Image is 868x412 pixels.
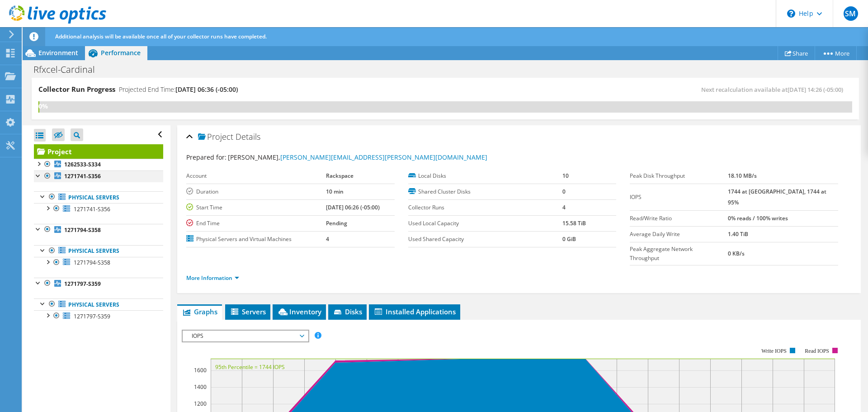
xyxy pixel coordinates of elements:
[778,46,815,60] a: Share
[34,257,163,269] a: 1271794-S358
[408,235,562,244] label: Used Shared Capacity
[326,219,347,227] b: Pending
[761,348,787,354] text: Write IOPS
[236,131,260,142] span: Details
[194,366,207,374] text: 1600
[215,363,285,371] text: 95th Percentile = 1744 IOPS
[38,48,78,57] span: Environment
[728,230,748,238] b: 1.40 TiB
[34,144,163,159] a: Project
[64,172,101,180] b: 1271741-S356
[34,224,163,236] a: 1271794-S358
[186,153,226,161] label: Prepared for:
[408,203,562,212] label: Collector Runs
[562,172,569,180] b: 10
[728,172,757,180] b: 18.10 MB/s
[55,33,267,40] span: Additional analysis will be available once all of your collector runs have completed.
[101,48,141,57] span: Performance
[34,191,163,203] a: Physical Servers
[815,46,857,60] a: More
[38,101,39,111] div: 0%
[194,383,207,391] text: 1400
[408,219,562,228] label: Used Local Capacity
[175,85,238,94] span: [DATE] 06:36 (-05:00)
[562,188,566,195] b: 0
[333,307,362,316] span: Disks
[326,172,354,180] b: Rackspace
[34,159,163,170] a: 1262533-S334
[230,307,266,316] span: Servers
[186,171,326,180] label: Account
[64,226,101,234] b: 1271794-S358
[562,204,566,211] b: 4
[630,193,727,202] label: IOPS
[119,85,238,95] h4: Projected End Time:
[186,235,326,244] label: Physical Servers and Virtual Machines
[728,250,745,257] b: 0 KB/s
[630,214,727,223] label: Read/Write Ratio
[408,187,562,196] label: Shared Cluster Disks
[562,235,576,243] b: 0 GiB
[701,85,848,94] span: Next recalculation available at
[186,203,326,212] label: Start Time
[194,400,207,407] text: 1200
[630,230,727,239] label: Average Daily Write
[373,307,456,316] span: Installed Applications
[198,133,233,142] span: Project
[787,9,795,18] svg: \n
[29,65,109,75] h1: Rfxcel-Cardinal
[187,331,303,341] span: IOPS
[562,219,586,227] b: 15.58 TiB
[728,214,788,222] b: 0% reads / 100% writes
[326,235,329,243] b: 4
[34,245,163,257] a: Physical Servers
[280,153,487,161] a: [PERSON_NAME][EMAIL_ADDRESS][PERSON_NAME][DOMAIN_NAME]
[34,310,163,322] a: 1271797-S359
[74,313,110,320] span: 1271797-S359
[74,259,110,266] span: 1271794-S358
[186,219,326,228] label: End Time
[844,6,858,21] span: SM
[630,245,727,263] label: Peak Aggregate Network Throughput
[326,204,380,211] b: [DATE] 06:26 (-05:00)
[630,171,727,180] label: Peak Disk Throughput
[277,307,321,316] span: Inventory
[728,188,826,206] b: 1744 at [GEOGRAPHIC_DATA], 1744 at 95%
[64,280,101,288] b: 1271797-S359
[34,203,163,215] a: 1271741-S356
[34,278,163,289] a: 1271797-S359
[182,307,217,316] span: Graphs
[228,153,487,161] span: [PERSON_NAME],
[34,298,163,310] a: Physical Servers
[788,85,843,94] span: [DATE] 14:26 (-05:00)
[408,171,562,180] label: Local Disks
[34,170,163,182] a: 1271741-S356
[805,348,830,354] text: Read IOPS
[326,188,344,195] b: 10 min
[74,205,110,213] span: 1271741-S356
[186,274,239,282] a: More Information
[64,161,101,168] b: 1262533-S334
[186,187,326,196] label: Duration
